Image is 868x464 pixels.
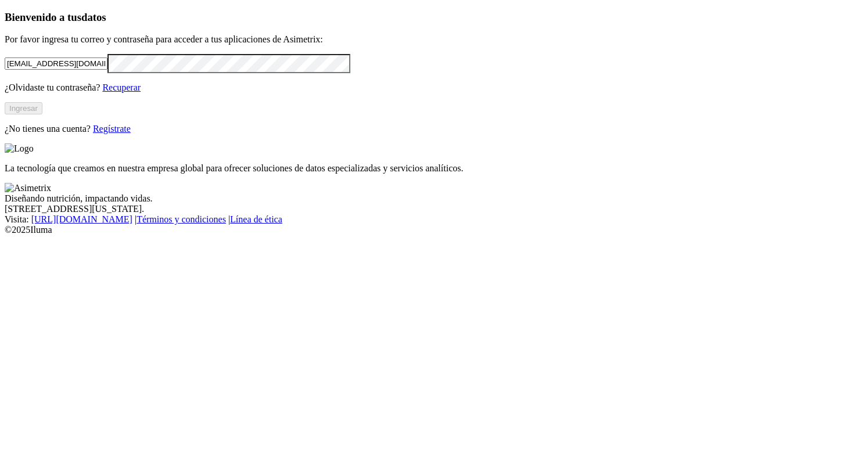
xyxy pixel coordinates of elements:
[137,214,226,224] a: Términos y condiciones
[5,11,863,24] h3: Bienvenido a tus
[5,57,107,70] input: Tu correo
[93,124,131,134] a: Regístrate
[5,82,863,93] p: ¿Olvidaste tu contraseña?
[5,214,863,225] div: Visita : | |
[81,11,106,23] span: datos
[5,163,863,174] p: La tecnología que creamos en nuestra empresa global para ofrecer soluciones de datos especializad...
[5,193,863,204] div: Diseñando nutrición, impactando vidas.
[5,143,34,154] img: Logo
[5,183,51,193] img: Asimetrix
[5,102,42,114] button: Ingresar
[5,124,863,134] p: ¿No tienes una cuenta?
[102,82,141,92] a: Recuperar
[5,204,863,214] div: [STREET_ADDRESS][US_STATE].
[230,214,282,224] a: Línea de ética
[5,34,863,45] p: Por favor ingresa tu correo y contraseña para acceder a tus aplicaciones de Asimetrix:
[31,214,132,224] a: [URL][DOMAIN_NAME]
[5,225,863,235] div: © 2025 Iluma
